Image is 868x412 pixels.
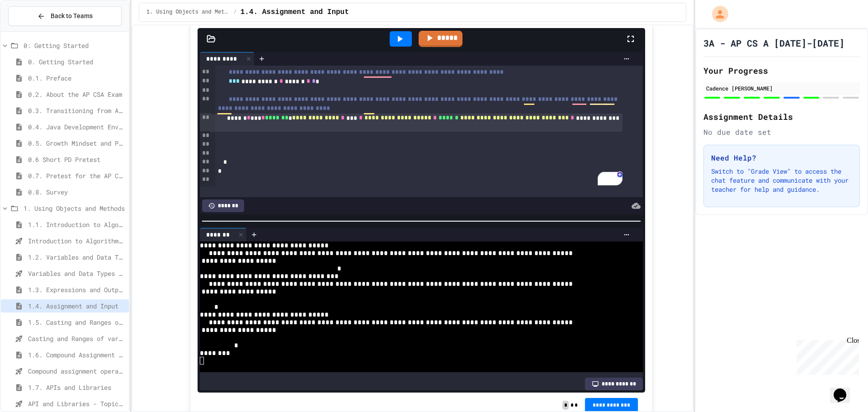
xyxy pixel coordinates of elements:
div: No due date set [703,127,860,137]
span: 0: Getting Started [24,41,125,50]
span: 1.1. Introduction to Algorithms, Programming, and Compilers [28,220,125,229]
span: 0. Getting Started [28,57,125,66]
span: API and Libraries - Topic 1.7 [28,399,125,408]
h2: Assignment Details [703,110,860,123]
h2: Your Progress [703,64,860,77]
div: Chat with us now!Close [4,4,62,57]
div: Cadence [PERSON_NAME] [706,84,857,92]
p: Switch to "Grade View" to access the chat feature and communicate with your teacher for help and ... [711,167,852,194]
span: 0.5. Growth Mindset and Pair Programming [28,138,125,148]
span: 0.7. Pretest for the AP CSA Exam [28,171,125,180]
span: Back to Teams [51,11,93,21]
span: 1. Using Objects and Methods [146,9,230,16]
div: My Account [703,4,731,24]
span: Compound assignment operators - Quiz [28,366,125,376]
button: Back to Teams [8,6,122,26]
iframe: chat widget [793,336,859,375]
span: Introduction to Algorithms, Programming, and Compilers [28,236,125,246]
span: 0.2. About the AP CSA Exam [28,90,125,99]
span: 1.4. Assignment and Input [28,301,125,311]
span: 1.4. Assignment and Input [241,7,349,18]
span: Variables and Data Types - Quiz [28,269,125,278]
iframe: chat widget [830,376,859,403]
span: 1.7. APIs and Libraries [28,383,125,392]
span: / [234,9,237,16]
h1: 3A - AP CS A [DATE]-[DATE] [703,37,844,49]
span: 1.2. Variables and Data Types [28,252,125,262]
span: 1.5. Casting and Ranges of Values [28,317,125,327]
span: 0.1. Preface [28,73,125,83]
span: 1.6. Compound Assignment Operators [28,350,125,360]
span: 1.3. Expressions and Output [New] [28,285,125,294]
span: 0.4. Java Development Environments [28,122,125,132]
span: 0.8. Survey [28,187,125,197]
span: Casting and Ranges of variables - Quiz [28,334,125,343]
span: 0.3. Transitioning from AP CSP to AP CSA [28,106,125,115]
h3: Need Help? [711,152,852,163]
span: 0.6 Short PD Pretest [28,155,125,164]
span: 1. Using Objects and Methods [24,204,125,213]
